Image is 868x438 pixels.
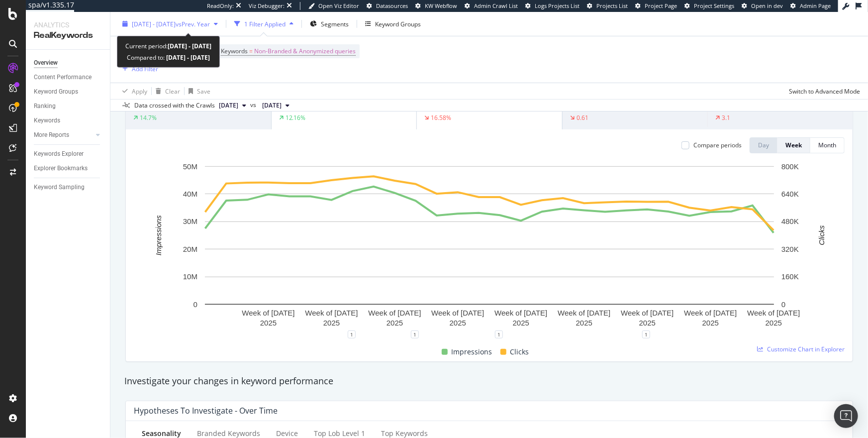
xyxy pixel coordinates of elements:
div: 16.58% [431,113,451,122]
span: vs Prev. Year [176,19,210,28]
div: Hypotheses to Investigate - Over Time [134,406,278,416]
a: Keyword Sampling [34,182,103,193]
a: Keyword Groups [34,87,103,97]
text: 0 [781,300,785,309]
div: Add Filter [132,64,158,73]
div: Keyword Groups [375,19,421,28]
div: 0.61 [577,113,588,122]
text: Week of [DATE] [369,309,421,317]
text: 2025 [513,319,529,327]
div: Clear [165,87,180,95]
button: Clear [152,83,180,99]
div: Week [785,141,802,149]
text: Week of [DATE] [684,309,737,317]
svg: A chart. [134,161,845,334]
text: 160K [781,272,799,281]
div: Overview [34,58,58,68]
text: 2025 [450,319,466,327]
div: 1 [642,330,650,338]
div: 1 [348,330,356,338]
a: Admin Page [790,2,831,10]
span: Customize Chart in Explorer [767,345,845,353]
text: 640K [781,190,799,198]
span: 2024 Jun. 29th [262,101,282,110]
div: 1 Filter Applied [244,19,286,28]
a: Projects List [587,2,628,10]
div: 3.1 [722,113,730,122]
div: Data crossed with the Crawls [134,101,215,110]
text: 320K [781,245,799,253]
div: Save [197,87,210,95]
a: Content Performance [34,72,103,83]
text: Week of [DATE] [621,309,674,317]
text: Week of [DATE] [242,309,294,317]
div: Content Performance [34,72,92,83]
a: Project Page [635,2,677,10]
span: Keywords [221,47,248,55]
a: Open in dev [742,2,783,10]
div: Apply [132,87,147,95]
a: More Reports [34,130,93,140]
button: Keyword Groups [361,16,425,32]
div: Keywords [34,115,60,126]
button: Week [777,137,810,153]
text: 0 [193,300,197,309]
text: Week of [DATE] [494,309,547,317]
a: Customize Chart in Explorer [757,345,845,353]
div: Compared to: [127,52,210,63]
text: 30M [183,218,197,226]
text: 2025 [323,319,340,327]
div: Compare periods [693,141,742,149]
button: Apply [118,83,147,99]
a: Datasources [367,2,408,10]
div: More Reports [34,130,69,140]
text: Impressions [154,215,163,255]
text: 800K [781,162,799,171]
a: Project Settings [684,2,734,10]
a: Open Viz Editor [308,2,359,10]
span: Segments [321,19,349,28]
span: Logs Projects List [535,2,579,9]
text: 480K [781,218,799,226]
div: 1 [495,330,503,338]
b: [DATE] - [DATE] [165,53,210,62]
text: Week of [DATE] [558,309,610,317]
div: Keywords Explorer [34,149,84,159]
span: Projects List [596,2,628,9]
span: Admin Crawl List [474,2,518,9]
a: Explorer Bookmarks [34,163,103,174]
button: Save [185,83,210,99]
text: 10M [183,272,197,281]
a: Logs Projects List [525,2,579,10]
text: 2025 [639,319,656,327]
span: Clicks [510,346,529,358]
span: Non-Branded & Anonymized queries [254,44,356,58]
text: 2025 [766,319,782,327]
div: 1 [411,330,419,338]
button: [DATE] [258,100,293,111]
button: 1 Filter Applied [230,16,297,32]
text: 20M [183,245,197,253]
span: Datasources [376,2,408,9]
div: Switch to Advanced Mode [789,87,860,95]
button: Add Filter [118,63,158,75]
a: KW Webflow [415,2,457,10]
text: Week of [DATE] [747,309,800,317]
span: Project Page [645,2,677,9]
text: Clicks [818,225,826,245]
div: Keyword Sampling [34,182,85,193]
div: Month [818,141,836,149]
button: Day [750,137,777,153]
text: 50M [183,162,197,171]
a: Admin Crawl List [465,2,518,10]
span: Impressions [452,346,492,358]
text: Week of [DATE] [431,309,484,317]
button: Month [810,137,845,153]
span: Open Viz Editor [318,2,359,9]
div: 12.16% [286,113,306,122]
button: [DATE] [215,100,250,111]
div: Viz Debugger: [249,2,285,10]
text: 2025 [260,319,277,327]
button: [DATE] - [DATE]vsPrev. Year [118,16,222,32]
div: 14.7% [140,113,157,122]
